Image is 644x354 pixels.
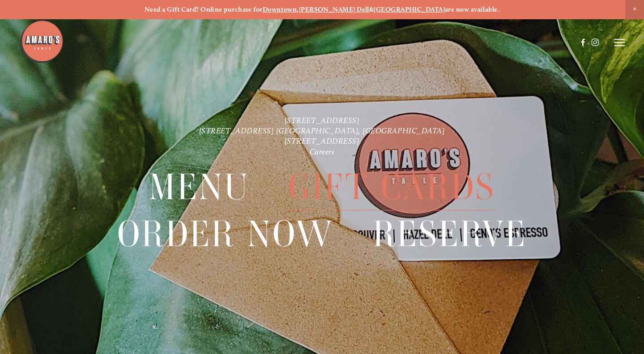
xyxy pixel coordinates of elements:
[149,164,250,210] a: Menu
[199,126,445,135] a: [STREET_ADDRESS] [GEOGRAPHIC_DATA], [GEOGRAPHIC_DATA]
[373,211,527,257] a: Reserve
[288,164,495,210] a: Gift Cards
[285,115,360,125] a: [STREET_ADDRESS]
[19,19,64,64] img: Amaro's Table
[285,136,360,146] a: [STREET_ADDRESS]
[445,5,499,13] strong: are now available.
[299,5,369,13] a: [PERSON_NAME] Dell
[263,5,297,13] a: Downtown
[117,211,334,257] a: Order Now
[117,211,334,257] span: Order Now
[373,211,527,257] span: Reserve
[310,147,335,156] a: Careers
[374,5,445,13] a: [GEOGRAPHIC_DATA]
[369,5,374,13] strong: &
[297,5,299,13] strong: ,
[145,5,263,13] strong: Need a Gift Card? Online purchase for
